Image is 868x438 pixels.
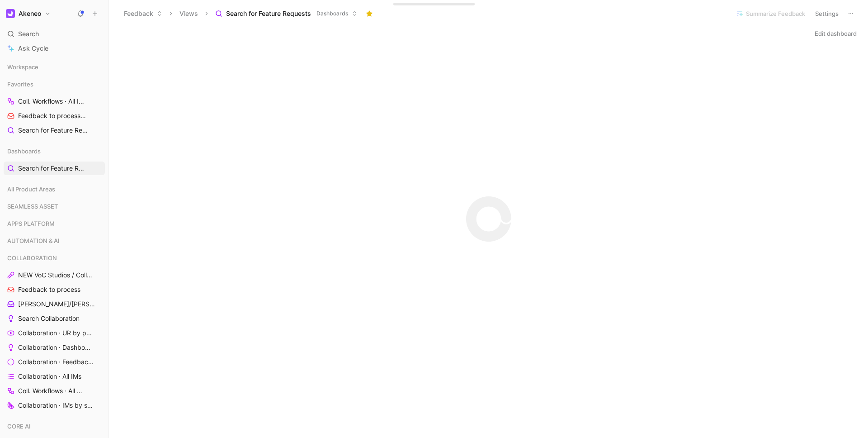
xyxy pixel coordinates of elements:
span: Dashboards [7,147,41,156]
div: Workspace [4,60,105,74]
div: SEAMLESS ASSET [4,200,105,213]
a: Coll. Workflows · All IMs [4,384,105,398]
a: Ask Cycle [4,42,105,55]
a: Collaboration · Feedback by source [4,355,105,369]
span: Workspace [7,62,38,71]
a: Search Collaboration [4,312,105,325]
span: Collaboration · IMs by status [18,401,93,410]
div: AUTOMATION & AI [4,234,105,250]
button: Edit dashboard [811,27,861,40]
a: Collaboration · Dashboard [4,341,105,354]
a: Search for Feature Requests [4,162,105,175]
span: Search [18,29,39,39]
div: APPS PLATFORM [4,217,105,233]
span: Feedback to process [18,285,80,294]
div: SEAMLESS ASSET [4,200,105,216]
div: Favorites [4,77,105,91]
span: [PERSON_NAME]/[PERSON_NAME] Calls [18,300,95,309]
span: SEAMLESS ASSET [7,202,58,211]
span: Collaboration · Dashboard [18,343,93,352]
span: Search for Feature Requests [226,9,311,18]
span: Search Collaboration [18,314,80,323]
span: Ask Cycle [18,43,48,54]
span: CORE AI [7,422,31,431]
div: CORE AI [4,419,105,436]
span: Feedback to process [18,111,89,121]
div: AUTOMATION & AI [4,234,105,248]
span: All Product Areas [7,185,55,194]
button: AkeneoAkeneo [4,7,53,20]
button: Settings [811,7,843,20]
span: NEW VoC Studios / Collaboration [18,271,94,280]
span: Collaboration · Feedback by source [18,357,94,367]
span: Search for Feature Requests [18,126,89,135]
button: Views [175,7,202,20]
span: Coll. Workflows · All IMs [18,97,90,106]
div: CORE AI [4,419,105,433]
span: Favorites [7,80,33,89]
button: Summarize Feedback [732,7,809,20]
div: COLLABORATION [4,251,105,265]
a: Feedback to processCOLLABORATION [4,109,105,123]
span: AUTOMATION & AI [7,236,60,245]
span: Dashboards [316,9,348,18]
a: Coll. Workflows · All IMs [4,95,105,108]
a: NEW VoC Studios / Collaboration [4,268,105,282]
div: COLLABORATIONNEW VoC Studios / CollaborationFeedback to process[PERSON_NAME]/[PERSON_NAME] CallsS... [4,251,105,412]
h1: Akeneo [19,10,41,18]
div: Dashboards [4,144,105,158]
span: Collaboration · UR by project [18,328,93,338]
button: Search for Feature RequestsDashboards [211,7,361,20]
button: Feedback [120,7,166,20]
div: Search [4,27,105,41]
a: Feedback to process [4,283,105,296]
div: All Product Areas [4,182,105,196]
a: Collaboration · UR by project [4,326,105,340]
a: Collaboration · IMs by status [4,399,105,412]
span: Search for Feature Requests [18,164,85,173]
a: [PERSON_NAME]/[PERSON_NAME] Calls [4,297,105,311]
img: Akeneo [6,9,15,18]
div: DashboardsSearch for Feature Requests [4,144,105,175]
span: Collaboration · All IMs [18,372,81,381]
span: APPS PLATFORM [7,219,55,228]
div: APPS PLATFORM [4,217,105,230]
a: Search for Feature Requests [4,124,105,137]
span: COLLABORATION [7,253,57,262]
span: Coll. Workflows · All IMs [18,386,83,395]
a: Collaboration · All IMs [4,370,105,383]
div: All Product Areas [4,182,105,199]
